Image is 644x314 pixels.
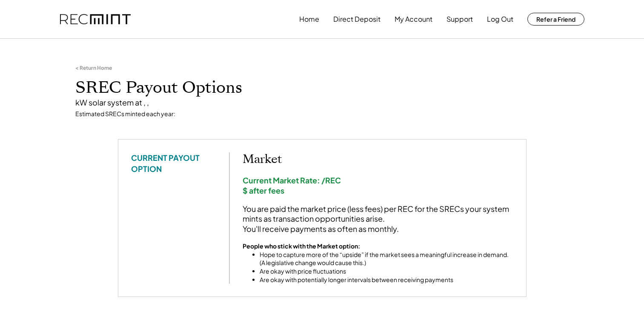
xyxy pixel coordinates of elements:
[260,251,513,267] li: Hope to capture more of the “upside” if the market sees a meaningful increase in demand. (A legis...
[60,14,131,25] img: recmint-logotype%403x.png
[447,11,473,28] button: Support
[487,11,513,28] button: Log Out
[243,204,513,234] div: You are paid the market price (less fees) per REC for the SRECs your system mints as transaction ...
[243,175,513,195] div: Current Market Rate: /REC $ after fees
[333,11,381,28] button: Direct Deposit
[243,242,360,250] strong: People who stick with the Market option:
[75,97,569,107] div: kW solar system at , ,
[75,110,569,118] div: Estimated SRECs minted each year:
[131,152,216,174] div: CURRENT PAYOUT OPTION
[527,13,584,26] button: Refer a Friend
[243,152,513,167] h2: Market
[260,267,513,276] li: Are okay with price fluctuations
[260,276,513,284] li: Are okay with potentially longer intervals between receiving payments
[299,11,319,28] button: Home
[75,78,569,98] h1: SREC Payout Options
[395,11,432,28] button: My Account
[75,65,112,71] div: < Return Home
